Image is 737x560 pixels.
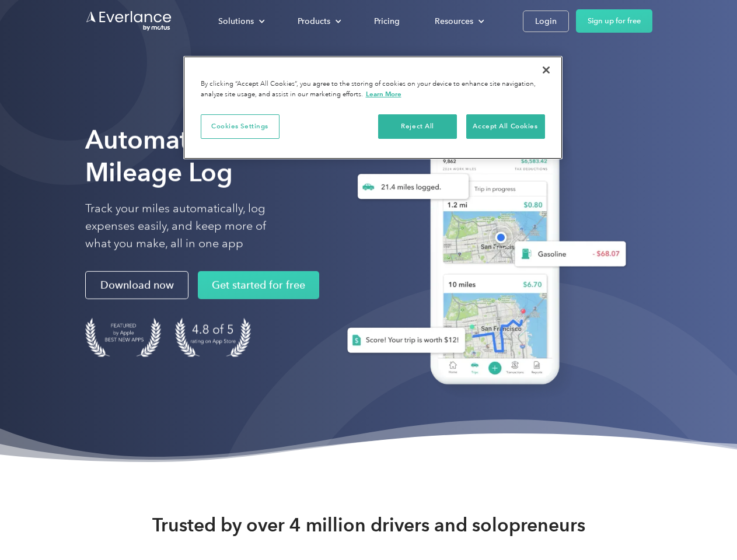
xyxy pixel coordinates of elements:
div: By clicking “Accept All Cookies”, you agree to the storing of cookies on your device to enhance s... [201,79,545,100]
img: 4.9 out of 5 stars on the app store [175,318,251,357]
a: Go to homepage [85,10,173,32]
strong: Trusted by over 4 million drivers and solopreneurs [152,513,585,537]
div: Resources [435,14,473,29]
div: Cookie banner [183,56,563,159]
div: Solutions [218,14,254,29]
a: Get started for free [198,271,319,299]
p: Track your miles automatically, log expenses easily, and keep more of what you make, all in one app [85,200,294,253]
div: Solutions [207,11,274,32]
div: Pricing [374,14,400,29]
button: Cookies Settings [201,114,280,139]
button: Close [533,57,559,83]
a: Sign up for free [576,9,652,33]
button: Accept All Cookies [466,114,545,139]
a: Login [523,10,569,32]
div: Products [298,14,330,29]
div: Products [286,11,351,32]
a: More information about your privacy, opens in a new tab [366,90,401,98]
div: Privacy [183,56,563,159]
div: Resources [423,11,494,32]
a: Download now [85,271,188,299]
img: Badge for Featured by Apple Best New Apps [85,318,161,357]
a: Pricing [362,11,411,32]
div: Login [535,14,557,29]
img: Everlance, mileage tracker app, expense tracking app [329,111,635,402]
button: Reject All [378,114,457,139]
